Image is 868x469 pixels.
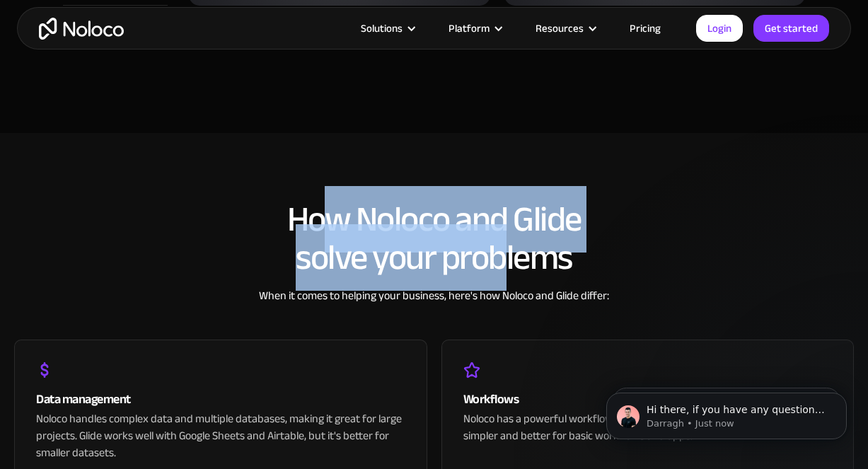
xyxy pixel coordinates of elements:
[36,389,405,410] div: Data management
[361,19,403,37] div: Solutions
[753,15,829,42] a: Get started
[696,15,743,42] a: Login
[343,19,431,37] div: Solutions
[14,200,854,277] h2: How Noloco and Glide solve your problems
[463,389,833,410] div: Workflows
[449,19,490,37] div: Platform
[612,19,678,37] a: Pricing
[36,410,405,461] div: Noloco handles complex data and multiple databases, making it great for large projects. Glide wor...
[463,410,833,444] div: Noloco has a powerful workflow builder with advanced roles, while Glide is simpler and better for...
[431,19,518,37] div: Platform
[536,19,584,37] div: Resources
[518,19,612,37] div: Resources
[585,363,868,462] iframe: Intercom notifications message
[14,287,854,304] div: When it comes to helping your business, here's how Noloco and Glide differ:
[39,18,124,40] a: home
